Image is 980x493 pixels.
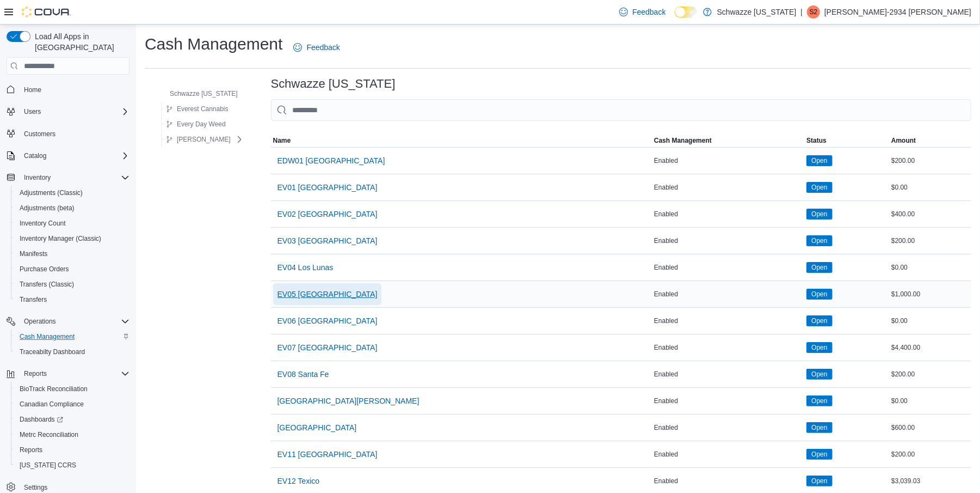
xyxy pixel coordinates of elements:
span: Canadian Compliance [20,400,84,409]
div: $0.00 [889,394,971,407]
div: Enabled [652,261,804,274]
span: Open [811,209,827,219]
button: Metrc Reconciliation [11,427,134,442]
button: Users [20,105,45,118]
a: Purchase Orders [15,263,73,276]
span: [GEOGRAPHIC_DATA] [278,422,357,433]
button: EV04 Los Lunas [273,257,338,278]
span: Transfers [20,295,47,304]
span: Cash Management [654,136,712,145]
button: Catalog [20,149,51,162]
a: [US_STATE] CCRS [15,459,81,472]
a: Transfers [15,293,51,306]
a: Transfers (Classic) [15,278,78,291]
div: Enabled [652,368,804,381]
span: Reports [24,369,47,378]
span: Every Day Weed [177,120,226,129]
span: Open [811,289,827,299]
a: Reports [15,443,47,457]
span: Feedback [632,7,665,17]
span: Operations [20,315,130,328]
span: Open [811,423,827,433]
span: BioTrack Reconciliation [20,385,88,393]
span: Traceabilty Dashboard [15,345,130,358]
button: Everest Cannabis [162,102,233,115]
button: EV07 [GEOGRAPHIC_DATA] [273,337,382,358]
span: Name [273,136,291,145]
span: Open [806,369,832,380]
span: Open [811,343,827,352]
span: EDW01 [GEOGRAPHIC_DATA] [278,155,385,166]
button: Name [271,134,652,147]
span: [GEOGRAPHIC_DATA][PERSON_NAME] [278,395,420,406]
span: Everest Cannabis [177,105,229,113]
a: Inventory Count [15,217,70,230]
span: Transfers (Classic) [20,280,74,289]
button: EV08 Santa Fe [273,363,334,385]
a: Dashboards [15,413,67,426]
span: Reports [15,443,130,457]
span: Open [811,263,827,272]
span: Open [811,369,827,379]
span: Feedback [306,42,340,53]
span: Reports [20,367,130,380]
span: S2 [810,5,818,19]
span: Catalog [24,151,46,160]
button: Purchase Orders [11,261,134,277]
button: Adjustments (Classic) [11,185,134,200]
div: Enabled [652,154,804,167]
span: EV05 [GEOGRAPHIC_DATA] [278,289,378,300]
button: EV11 [GEOGRAPHIC_DATA] [273,443,382,465]
span: Reports [20,446,42,454]
span: Open [806,262,832,273]
div: Enabled [652,421,804,434]
div: Steven-2934 Fuentes [807,5,820,19]
span: Load All Apps in [GEOGRAPHIC_DATA] [30,31,130,53]
span: Inventory Manager (Classic) [15,232,130,245]
span: EV07 [GEOGRAPHIC_DATA] [278,342,378,353]
span: Inventory Count [15,217,130,230]
div: $0.00 [889,261,971,274]
span: Open [806,449,832,460]
span: Adjustments (Classic) [15,186,130,199]
span: Dashboards [15,413,130,426]
span: Canadian Compliance [15,398,130,411]
div: $200.00 [889,448,971,461]
a: Manifests [15,247,52,260]
span: Catalog [20,149,130,162]
a: BioTrack Reconciliation [15,382,92,395]
button: [US_STATE] CCRS [11,458,134,473]
button: Adjustments (beta) [11,200,134,216]
div: Enabled [652,394,804,407]
p: [PERSON_NAME]-2934 [PERSON_NAME] [824,5,971,19]
span: EV01 [GEOGRAPHIC_DATA] [278,182,378,193]
span: BioTrack Reconciliation [15,382,130,395]
button: EV06 [GEOGRAPHIC_DATA] [273,310,382,332]
span: Settings [24,483,47,492]
button: EV02 [GEOGRAPHIC_DATA] [273,203,382,225]
a: Canadian Compliance [15,398,88,411]
span: Users [24,107,41,116]
div: $1,000.00 [889,288,971,301]
button: Schwazze [US_STATE] [155,87,242,100]
button: Inventory [20,171,55,184]
span: EV02 [GEOGRAPHIC_DATA] [278,209,378,220]
span: Manifests [20,249,47,258]
span: Customers [20,127,130,141]
button: EV03 [GEOGRAPHIC_DATA] [273,230,382,252]
span: EV12 Texico [278,476,320,486]
button: EV12 Texico [273,470,324,492]
button: Operations [2,314,134,329]
button: Reports [2,366,134,381]
span: EV06 [GEOGRAPHIC_DATA] [278,315,378,326]
button: Status [804,134,889,147]
button: Inventory [2,170,134,185]
button: Reports [20,367,51,380]
span: Cash Management [15,330,130,343]
div: Enabled [652,234,804,247]
span: Dashboards [20,415,63,424]
div: Enabled [652,181,804,194]
button: [GEOGRAPHIC_DATA][PERSON_NAME] [273,390,424,412]
a: Inventory Manager (Classic) [15,232,106,245]
button: EV01 [GEOGRAPHIC_DATA] [273,176,382,198]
